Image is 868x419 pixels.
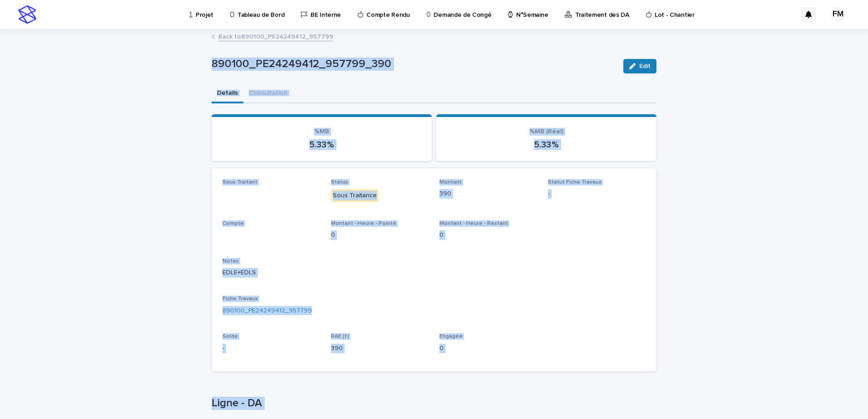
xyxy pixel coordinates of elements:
[18,5,36,24] img: stacker-logo-s-only.png
[623,59,656,73] button: Edit
[222,258,239,264] span: Notes
[212,397,656,410] h1: Ligne - DA
[548,180,602,185] span: Statut Fiche Travaux
[331,189,379,202] div: Sous Traitance
[331,180,348,185] span: Status
[212,84,243,103] button: Details
[222,296,258,302] span: Fiche Travaux
[314,128,329,135] span: %MB
[222,334,238,339] span: Solde
[831,7,845,22] div: FM
[212,58,616,71] p: 890100_PE24249412_957799_390
[222,221,244,226] span: Compte
[222,139,421,150] p: 5.33 %
[331,221,396,226] span: Montant - Heure - Pointé
[243,84,293,103] button: Consultation
[548,189,646,199] p: -
[331,334,349,339] span: RAE (f)
[439,189,537,199] p: 390
[529,128,563,135] span: %MB (Réel)
[639,63,651,69] span: Edit
[439,180,462,185] span: Montant
[222,180,257,185] span: Sous Traitant
[439,221,508,226] span: Montant - Heure - Restant
[222,344,320,353] p: -
[331,344,429,353] p: 390
[439,344,537,353] p: 0
[331,230,429,240] p: 0
[222,268,646,278] p: EDLE+EDLS
[439,334,463,339] span: Engagée
[222,306,312,316] a: 890100_PE24249412_957799
[439,230,537,240] p: 0
[218,31,333,41] a: Back to890100_PE24249412_957799
[447,139,646,150] p: 5.33 %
